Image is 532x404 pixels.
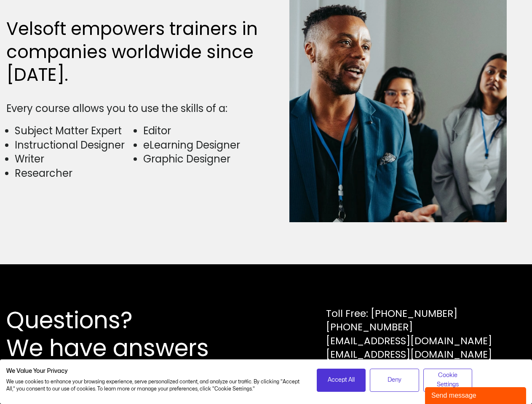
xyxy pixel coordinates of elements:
[326,307,492,361] div: Toll Free: [PHONE_NUMBER] [PHONE_NUMBER] [EMAIL_ADDRESS][DOMAIN_NAME] [EMAIL_ADDRESS][DOMAIN_NAME]
[6,306,239,362] h2: Questions? We have answers
[15,124,133,138] li: Subject Matter Expert
[423,369,473,392] button: Adjust cookie preferences
[6,378,304,393] p: We use cookies to enhance your browsing experience, serve personalized content, and analyze our t...
[388,375,401,385] span: Deny
[15,152,133,166] li: Writer
[6,18,262,87] h2: Velsoft empowers trainers in companies worldwide since [DATE].
[328,375,355,385] span: Accept All
[370,369,419,392] button: Deny all cookies
[429,371,467,390] span: Cookie Settings
[143,138,262,152] li: eLearning Designer
[143,152,262,166] li: Graphic Designer
[317,369,366,392] button: Accept all cookies
[143,124,262,138] li: Editor
[425,385,528,404] iframe: chat widget
[6,101,262,116] div: Every course allows you to use the skills of a:
[6,367,304,375] h2: We Value Your Privacy
[15,166,133,181] li: Researcher
[15,138,133,152] li: Instructional Designer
